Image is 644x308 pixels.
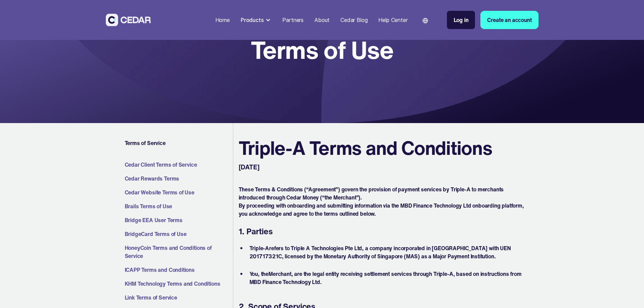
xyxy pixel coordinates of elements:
[241,16,264,24] div: Products
[454,16,469,24] div: Log in
[125,202,230,210] a: Brails Terms of Use
[282,16,304,24] div: Partners
[447,11,475,29] a: Log in
[312,13,332,27] a: About
[125,266,230,274] a: ICAPP Terms and Conditions
[239,202,525,218] p: By proceeding with onboarding and submitting information via the MBD Finance Technology Ltd onboa...
[125,293,230,302] a: Link Terms of Service
[125,139,230,147] h4: Terms of Service
[125,216,230,224] a: Bridge EEA User Terms
[423,18,428,23] img: world icon
[215,16,230,24] div: Home
[125,161,230,169] a: Cedar Client Terms of Service
[239,225,273,237] strong: 1. Parties
[239,218,525,226] p: ‍
[314,16,330,24] div: About
[247,270,525,286] li: , the , are the legal entity receiving settlement services through Triple-A, based on instruction...
[125,174,230,183] a: Cedar Rewards Terms
[125,230,230,238] a: BridgeCard Terms of Use
[239,162,261,172] p: [DATE]
[251,38,393,62] h1: Terms of Use
[247,244,525,268] li: refers to Triple A Technologies Pte Ltd, a company incorporated in [GEOGRAPHIC_DATA] with UEN 201...
[338,13,370,27] a: Cedar Blog
[239,185,525,202] p: These Terms & Conditions (“Agreement”) govern the provision of payment services by Triple-A to me...
[239,293,525,301] p: ‍
[280,13,306,27] a: Partners
[480,11,538,29] a: Create an account
[249,244,269,252] strong: Triple-A
[125,244,230,260] a: HoneyCoin Terms and Conditions of Service
[268,270,291,278] strong: Merchant
[376,13,410,27] a: Help Center
[239,137,492,159] h2: Triple-A Terms and Conditions
[213,13,233,27] a: Home
[125,188,230,196] a: Cedar Website Terms of Use
[378,16,407,24] div: Help Center
[249,270,258,278] strong: You
[238,13,275,27] div: Products
[125,280,230,288] a: KHM Technology Terms and Conditions
[340,16,367,24] div: Cedar Blog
